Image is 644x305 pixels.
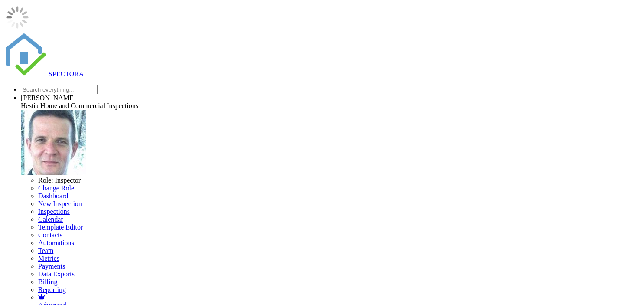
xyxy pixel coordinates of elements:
a: Billing [38,278,57,285]
img: The Best Home Inspection Software - Spectora [3,33,47,76]
a: Automations [38,239,74,246]
a: Reporting [38,286,66,293]
span: Role: Inspector [38,177,81,184]
div: Hestia Home and Commercial Inspections [21,102,641,110]
img: loading-93afd81d04378562ca97960a6d0abf470c8f8241ccf6a1b4da771bf876922d1b.gif [3,3,31,31]
a: Payments [38,262,65,270]
a: Contacts [38,231,62,239]
a: Inspections [38,208,70,215]
a: Dashboard [38,192,68,200]
a: Calendar [38,216,63,223]
div: [PERSON_NAME] [21,94,641,102]
a: Team [38,247,53,254]
input: Search everything... [21,85,98,94]
span: SPECTORA [49,70,84,78]
img: headshotinspector1.jpg [21,110,86,175]
a: Template Editor [38,223,83,231]
a: Change Role [38,184,74,192]
a: Metrics [38,255,59,262]
a: SPECTORA [3,70,84,78]
a: New Inspection [38,200,82,207]
a: Data Exports [38,270,75,278]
